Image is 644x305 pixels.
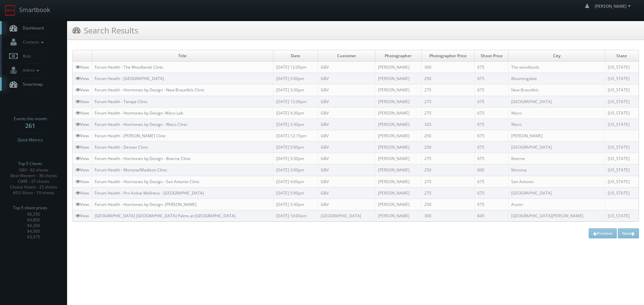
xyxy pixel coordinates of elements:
td: [PERSON_NAME] [375,153,421,164]
strong: 261 [25,122,35,130]
td: [PERSON_NAME] [375,84,421,96]
span: Events this month [14,116,47,122]
a: View [75,213,89,219]
td: [US_STATE] [605,96,639,107]
td: [GEOGRAPHIC_DATA] [318,210,375,221]
td: 675 [475,187,508,199]
td: Waco [508,107,605,119]
td: Date [273,50,318,62]
td: 300 [421,62,474,73]
td: 250 [421,130,474,141]
span: Smartmap [19,81,43,87]
a: View [75,122,89,127]
td: GBV [318,119,375,130]
td: [DATE] 5:00pm [273,187,318,199]
td: GBV [318,130,375,141]
td: Austin [508,199,605,210]
td: 275 [421,84,474,96]
a: View [75,190,89,196]
td: 675 [475,199,508,210]
td: [DATE] 3:00pm [273,164,318,176]
td: [US_STATE] [605,73,639,84]
a: Forum Health - Denver Clinic [95,144,148,150]
a: View [75,179,89,184]
td: [GEOGRAPHIC_DATA] [508,96,605,107]
td: [PERSON_NAME] [375,164,421,176]
td: GBV [318,73,375,84]
td: [US_STATE] [605,119,639,130]
td: Customer [318,50,375,62]
a: Forum Health - Hormones by Design -Waco Lab [95,110,183,116]
a: View [75,144,89,150]
td: Photographer Price [421,50,474,62]
td: 275 [421,187,474,199]
a: View [75,64,89,70]
td: [DATE] 12:15pm [273,130,318,141]
td: 675 [475,84,508,96]
a: Forum Health - Tampa Clinic [95,99,148,104]
a: View [75,156,89,161]
td: [PERSON_NAME] [508,130,605,141]
td: [DATE] 12:00pm [273,96,318,107]
td: [PERSON_NAME] [375,210,421,221]
td: 675 [475,130,508,141]
td: Title [92,50,273,62]
td: 600 [475,164,508,176]
td: [DATE] 12:00pm [273,62,318,73]
td: [GEOGRAPHIC_DATA] [508,187,605,199]
td: 845 [475,210,508,221]
td: [DATE] 3:30pm [273,153,318,164]
td: 325 [421,119,474,130]
a: View [75,202,89,207]
td: 675 [475,153,508,164]
td: Boerne [508,153,605,164]
td: [US_STATE] [605,153,639,164]
td: 675 [475,107,508,119]
td: [PERSON_NAME] [375,199,421,210]
td: GBV [318,142,375,153]
td: State [605,50,639,62]
td: [US_STATE] [605,210,639,221]
span: Quick Metrics [17,137,43,143]
td: [GEOGRAPHIC_DATA][PERSON_NAME] [508,210,605,221]
td: 675 [475,73,508,84]
td: 275 [421,107,474,119]
td: GBV [318,84,375,96]
td: New Braunfels [508,84,605,96]
a: Forum Health - Hormones by Design - San Antonio Clinic [95,179,200,184]
td: [DATE] 5:00pm [273,142,318,153]
a: Forum Health - Pro Active Wellness - [GEOGRAPHIC_DATA] [95,190,204,196]
td: [US_STATE] [605,62,639,73]
td: The woodlands [508,62,605,73]
td: 300 [421,210,474,221]
td: [US_STATE] [605,187,639,199]
td: GBV [318,187,375,199]
td: Waco [508,119,605,130]
td: [DATE] 3:30pm [273,199,318,210]
td: [US_STATE] [605,107,639,119]
td: [PERSON_NAME] [375,107,421,119]
td: 675 [475,119,508,130]
td: 675 [475,62,508,73]
td: GBV [318,164,375,176]
td: [US_STATE] [605,164,639,176]
h3: Search Results [72,24,138,36]
span: Bids [19,53,31,59]
a: View [75,76,89,81]
td: [PERSON_NAME] [375,176,421,187]
a: Forum Health - Monona/Madison Clinic [95,167,167,173]
td: [DATE] 10:00am [273,210,318,221]
td: [GEOGRAPHIC_DATA] [508,142,605,153]
td: 250 [421,73,474,84]
td: [DATE] 4:30pm [273,107,318,119]
a: Forum Health - [GEOGRAPHIC_DATA] [95,76,164,81]
span: Top 5 Clients [18,160,42,167]
a: Forum Health - Hormones by Design - Boerne Clinic [95,156,191,161]
a: View [75,87,89,93]
td: [PERSON_NAME] [375,73,421,84]
td: [PERSON_NAME] [375,142,421,153]
a: View [75,167,89,173]
a: Forum Health - Hormones by Design - New Braunfels Clinic [95,87,205,93]
a: Forum Health - Hormones by Design - Waco Clinic [95,122,187,127]
td: GBV [318,199,375,210]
